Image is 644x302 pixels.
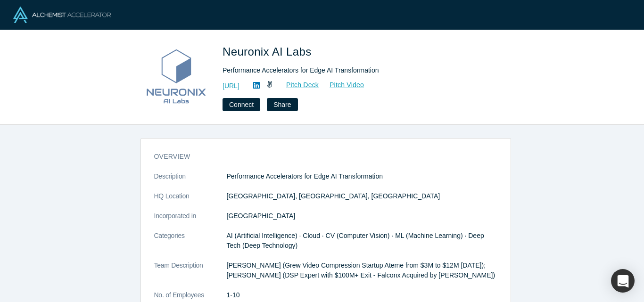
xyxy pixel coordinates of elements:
[227,211,497,221] dd: [GEOGRAPHIC_DATA]
[223,81,239,91] a: [URL]
[223,45,315,58] span: Neuronix AI Labs
[154,171,227,191] dt: Description
[154,191,227,211] dt: HQ Location
[143,43,209,109] img: Neuronix AI Labs's Logo
[227,290,497,300] dd: 1-10
[154,152,484,162] h3: overview
[267,98,297,111] button: Share
[13,7,111,23] img: Alchemist Logo
[223,98,260,111] button: Connect
[154,261,227,290] dt: Team Description
[276,80,319,90] a: Pitch Deck
[223,65,487,75] div: Performance Accelerators for Edge AI Transformation
[227,261,497,280] p: [PERSON_NAME] (Grew Video Compression Startup Ateme from $3M to $12M [DATE]); [PERSON_NAME] (DSP ...
[319,80,364,90] a: Pitch Video
[154,231,227,261] dt: Categories
[227,171,497,181] p: Performance Accelerators for Edge AI Transformation
[154,211,227,231] dt: Incorporated in
[227,232,484,249] span: AI (Artificial Intelligence) · Cloud · CV (Computer Vision) · ML (Machine Learning) · Deep Tech (...
[227,191,497,201] dd: [GEOGRAPHIC_DATA], [GEOGRAPHIC_DATA], [GEOGRAPHIC_DATA]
